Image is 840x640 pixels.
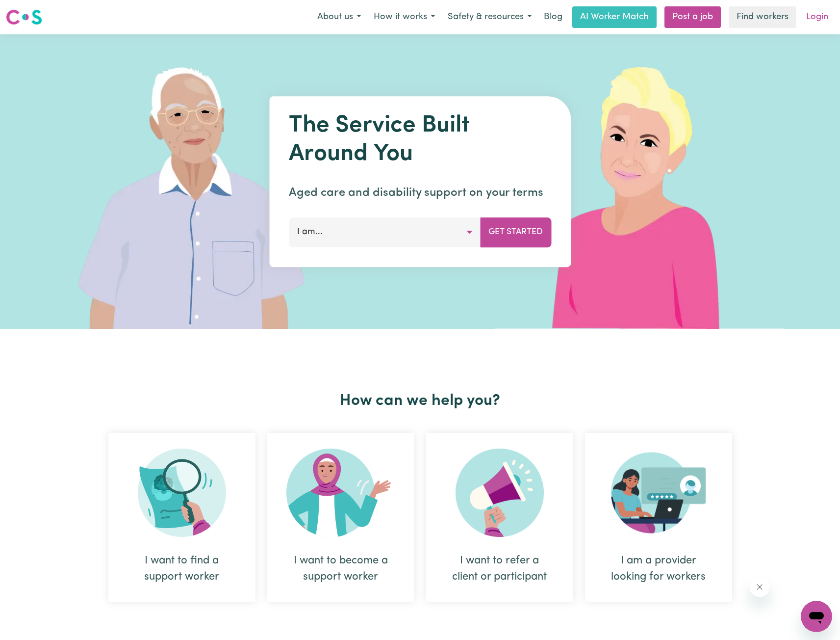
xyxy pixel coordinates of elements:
img: Become Worker [286,449,395,537]
iframe: Close message [750,577,769,597]
button: Get Started [480,217,551,247]
span: Need any help? [6,7,59,15]
a: Careseekers logo [6,6,42,28]
img: Provider [611,449,706,537]
h1: The Service Built Around You [289,112,551,168]
a: AI Worker Match [572,6,657,28]
a: Blog [538,6,568,28]
div: I want to refer a client or participant [426,433,573,602]
img: Search [138,449,226,537]
a: Login [800,6,834,28]
div: I am a provider looking for workers [609,553,709,585]
p: Aged care and disability support on your terms [289,184,551,202]
button: Safety & resources [441,7,538,27]
div: I want to find a support worker [132,553,232,585]
a: Post a job [664,6,721,28]
h2: How can we help you? [102,392,738,410]
a: Find workers [729,6,796,28]
div: I want to find a support worker [108,433,255,602]
div: I am a provider looking for workers [585,433,732,602]
iframe: Button to launch messaging window [801,601,832,632]
button: How it works [367,7,441,27]
div: I want to become a support worker [291,553,391,585]
div: I want to become a support worker [267,433,414,602]
img: Refer [456,449,544,537]
div: I want to refer a client or participant [450,553,550,585]
img: Careseekers logo [6,8,42,26]
button: About us [311,7,367,27]
button: I am... [289,217,481,247]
